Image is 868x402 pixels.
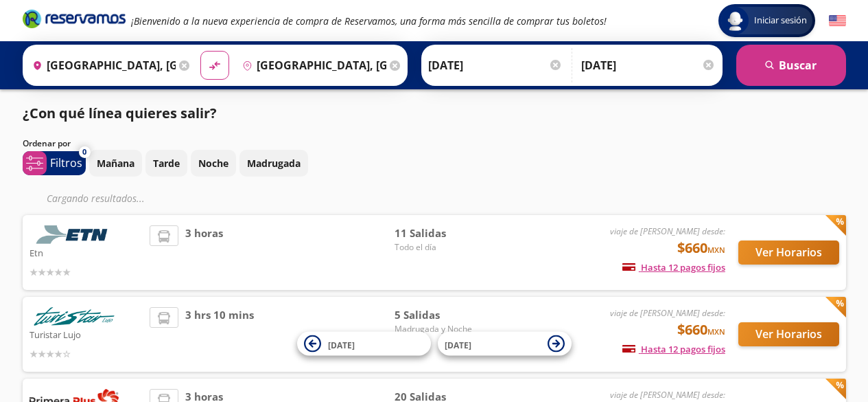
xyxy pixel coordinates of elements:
[247,156,301,170] p: Madrugada
[328,339,355,350] span: [DATE]
[677,320,725,340] span: $660
[23,151,86,175] button: 0Filtros
[610,225,725,237] em: viaje de [PERSON_NAME] desde:
[191,150,236,177] button: Noche
[27,48,176,82] input: Buscar Origen
[97,156,134,170] p: Mañana
[239,150,308,177] button: Madrugada
[677,238,725,258] span: $660
[82,146,86,158] span: 0
[23,103,217,124] p: ¿Con qué línea quieres salir?
[738,241,839,265] button: Ver Horarios
[707,326,725,337] small: MXN
[23,8,126,33] a: Brand Logo
[131,14,607,27] em: ¡Bienvenido a la nueva experiencia de compra de Reservamos, una forma más sencilla de comprar tus...
[297,332,431,356] button: [DATE]
[829,12,846,30] button: English
[395,307,491,323] span: 5 Salidas
[50,155,82,171] p: Filtros
[438,332,572,356] button: [DATE]
[23,137,71,150] p: Ordenar por
[395,225,491,241] span: 11 Salidas
[185,225,223,280] span: 3 horas
[395,323,491,335] span: Madrugada y Noche
[738,322,839,346] button: Ver Horarios
[30,307,119,326] img: Turistar Lujo
[610,389,725,401] em: viaje de [PERSON_NAME] desde:
[153,156,180,170] p: Tarde
[145,150,187,177] button: Tarde
[610,307,725,319] em: viaje de [PERSON_NAME] desde:
[185,307,254,361] span: 3 hrs 10 mins
[198,156,228,170] p: Noche
[23,8,126,29] i: Brand Logo
[30,326,143,342] p: Turistar Lujo
[622,343,725,355] span: Hasta 12 pagos fijos
[237,48,386,82] input: Buscar Destino
[89,150,142,177] button: Mañana
[707,245,725,255] small: MXN
[395,241,491,254] span: Todo el día
[749,14,812,27] span: Iniciar sesión
[428,48,563,82] input: Elegir Fecha
[30,225,119,244] img: Etn
[30,244,143,260] p: Etn
[622,261,725,273] span: Hasta 12 pagos fijos
[736,45,846,86] button: Buscar
[47,192,145,205] em: Cargando resultados ...
[445,339,471,350] span: [DATE]
[581,48,716,82] input: Opcional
